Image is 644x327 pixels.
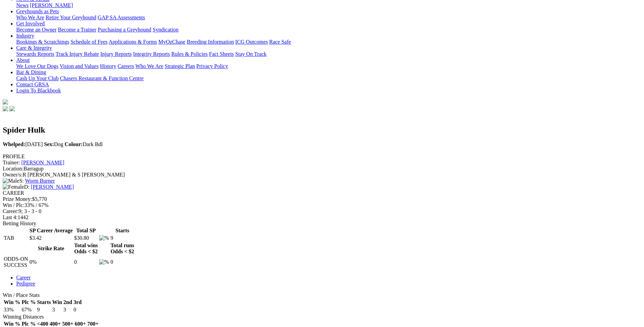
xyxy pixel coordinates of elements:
th: Total SP [74,227,98,234]
th: 2nd [63,299,72,306]
td: 3 [52,306,62,313]
a: Bar & Dining [16,69,46,75]
th: SP Career Average [29,227,73,234]
a: Chasers Restaurant & Function Centre [60,75,143,81]
div: Betting History [3,220,641,227]
a: Track Injury Rebate [55,51,99,57]
img: twitter.svg [9,106,15,111]
b: Colour: [65,141,83,147]
th: Starts [110,227,134,234]
a: Care & Integrity [16,45,52,51]
td: 9 [37,306,51,313]
a: ICG Outcomes [235,39,268,45]
td: 33% [3,306,21,313]
div: 33% / 67% [3,202,641,208]
img: logo-grsa-white.png [3,99,8,104]
div: R [PERSON_NAME] & S [PERSON_NAME] [3,172,641,178]
td: 0% [29,256,73,268]
a: Careers [117,63,134,69]
a: Greyhounds as Pets [16,8,59,14]
th: Plc % [21,299,36,306]
img: % [99,235,109,241]
span: Dark Bdl [65,141,103,147]
span: [DATE] [3,141,43,147]
a: Syndication [153,27,178,32]
div: Industry [16,39,641,45]
div: 9; 3 - 3 - 0 [3,208,641,214]
a: Who We Are [135,63,163,69]
b: Sex: [44,141,54,147]
td: 0 [73,306,82,313]
a: Become an Owner [16,27,57,32]
a: Worm Burner [25,178,55,184]
div: Greyhounds as Pets [16,15,641,21]
a: MyOzChase [158,39,185,45]
a: Injury Reports [100,51,132,57]
a: News [16,2,28,8]
div: Get Involved [16,27,641,33]
a: Vision and Values [60,63,98,69]
div: $5,770 [3,196,641,202]
a: Who We Are [16,15,44,20]
td: 3 [63,306,72,313]
th: Win [52,299,62,306]
a: Retire Your Greyhound [46,15,96,20]
a: Login To Blackbook [16,88,61,93]
a: Fact Sheets [209,51,234,57]
td: 67% [21,306,36,313]
td: ODDS-ON SUCCESS [3,256,28,268]
img: Female [3,184,24,190]
a: Race Safe [269,39,291,45]
div: About [16,63,641,69]
div: Win / Place Stats [3,292,641,298]
span: Owner/s: [3,172,23,178]
a: Breeding Information [187,39,234,45]
a: We Love Our Dogs [16,63,58,69]
div: PROFILE [3,154,641,160]
a: Contact GRSA [16,81,49,87]
td: 0 [74,256,98,268]
span: Dog [44,141,63,147]
th: Strike Rate [29,242,73,255]
span: Location: [3,166,23,171]
h2: Spider Hulk [3,125,641,135]
a: Applications & Forms [109,39,157,45]
img: Male [3,178,19,184]
a: Stewards Reports [16,51,54,57]
div: Barragup [3,166,641,172]
a: [PERSON_NAME] [30,2,73,8]
th: Starts [37,299,51,306]
div: 1442 [3,214,641,220]
a: Strategic Plan [165,63,195,69]
span: Last 4: [3,214,18,220]
th: Win % [3,299,21,306]
a: Career [16,275,31,280]
td: $30.80 [74,235,98,241]
img: facebook.svg [3,106,8,111]
div: Bar & Dining [16,75,641,81]
td: TAB [3,235,28,241]
div: News & Media [16,2,641,8]
a: Become a Trainer [58,27,96,32]
a: Bookings & Scratchings [16,39,69,45]
a: History [100,63,116,69]
span: Trainer: [3,160,20,165]
span: Win / Plc: [3,202,24,208]
a: GAP SA Assessments [98,15,145,20]
th: 3rd [73,299,82,306]
span: S: [3,178,24,184]
td: 0 [110,256,134,268]
a: [PERSON_NAME] [31,184,74,190]
a: Get Involved [16,21,45,26]
span: D: [3,184,29,190]
td: 9 [110,235,134,241]
a: Pedigree [16,281,35,286]
span: Career: [3,208,19,214]
a: Integrity Reports [133,51,170,57]
th: Total wins Odds < $2 [74,242,98,255]
a: Purchasing a Greyhound [98,27,151,32]
b: Whelped: [3,141,25,147]
a: Rules & Policies [171,51,208,57]
a: Schedule of Fees [70,39,107,45]
span: Prize Money: [3,196,32,202]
